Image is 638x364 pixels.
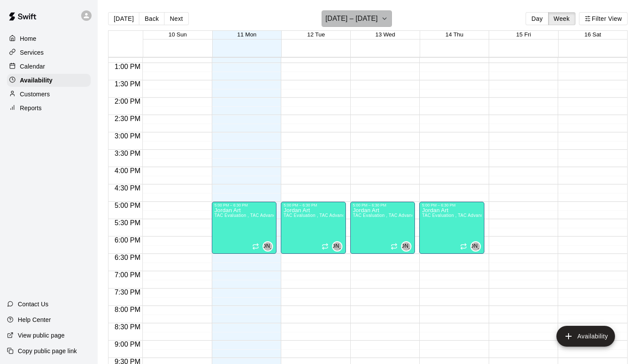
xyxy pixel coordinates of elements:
button: 12 Tue [307,31,325,38]
span: 3:30 PM [112,150,143,157]
div: Jordan Art [263,241,273,252]
a: Availability [7,74,91,87]
div: 5:00 PM – 6:30 PM [422,203,482,207]
span: 3:00 PM [112,132,143,140]
span: 9:00 PM [112,341,143,348]
h6: [DATE] – [DATE] [326,13,378,25]
div: 5:00 PM – 6:30 PM: Available [419,202,484,254]
div: Jordan Art [401,241,411,252]
span: 6:00 PM [112,236,143,244]
div: 5:00 PM – 6:30 PM [214,203,274,207]
p: Customers [20,90,50,98]
span: 5:30 PM [112,219,143,226]
div: 5:00 PM – 6:30 PM: Available [350,202,415,254]
span: TAC Evaluation , TAC Advanced Evaluations [422,213,513,218]
button: 15 Fri [516,31,531,38]
span: 5:00 PM [112,202,143,209]
div: 5:00 PM – 6:30 PM [283,203,343,207]
p: Copy public page link [18,347,77,355]
p: Services [20,48,44,57]
button: 11 Mon [237,31,257,38]
span: TAC Evaluation , TAC Advanced Evaluations [353,213,444,218]
span: Recurring availability [322,243,329,250]
span: TAC Evaluation , TAC Advanced Evaluations [283,213,375,218]
p: Availability [20,76,53,85]
span: 1:30 PM [112,80,143,88]
span: 1:00 PM [112,63,143,70]
button: 16 Sat [585,31,602,38]
span: 8:30 PM [112,323,143,331]
span: [PERSON_NAME] [453,242,498,251]
button: 10 Sun [168,31,187,38]
a: Services [7,46,91,59]
p: View public page [18,331,65,340]
div: 5:00 PM – 6:30 PM: Available [281,202,346,254]
span: Recurring availability [252,243,259,250]
p: Reports [20,104,42,112]
span: [PERSON_NAME] [246,242,291,251]
span: 2:00 PM [112,98,143,105]
p: Help Center [18,315,51,324]
button: add [556,326,615,347]
p: Contact Us [18,300,49,308]
button: [DATE] – [DATE] [322,10,392,27]
p: Calendar [20,62,45,71]
button: 13 Wed [375,31,395,38]
span: 8:00 PM [112,306,143,313]
button: Week [548,12,576,25]
a: Home [7,32,91,45]
div: Jordan Art [470,241,481,252]
a: Reports [7,102,91,115]
button: [DATE] [108,12,139,25]
div: 5:00 PM – 6:30 PM [353,203,413,207]
span: 4:30 PM [112,184,143,192]
button: Next [164,12,188,25]
a: Customers [7,88,91,101]
span: Recurring availability [391,243,398,250]
span: Recurring availability [460,243,467,250]
span: 7:00 PM [112,271,143,279]
button: Back [139,12,164,25]
span: 6:30 PM [112,254,143,261]
div: Jordan Art [332,241,342,252]
span: 4:00 PM [112,167,143,174]
span: 7:30 PM [112,289,143,296]
a: Calendar [7,60,91,73]
button: Day [526,12,548,25]
p: Home [20,34,36,43]
span: TAC Evaluation , TAC Advanced Evaluations [214,213,306,218]
button: 14 Thu [445,31,463,38]
button: Filter View [579,12,628,25]
span: [PERSON_NAME] [315,242,360,251]
span: 2:30 PM [112,115,143,122]
div: 5:00 PM – 6:30 PM: Available [212,202,277,254]
span: [PERSON_NAME] [384,242,429,251]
